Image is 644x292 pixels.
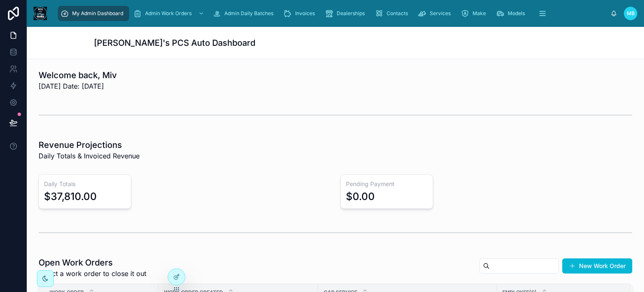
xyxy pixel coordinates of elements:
a: Admin Daily Batches [210,6,279,21]
span: Select a work order to close it out [39,268,146,279]
span: [DATE] Date: [DATE] [39,81,117,91]
span: Admin Work Orders [145,10,192,17]
div: $37,810.00 [44,190,97,203]
a: My Admin Dashboard [58,6,129,21]
a: Models [493,6,531,21]
h1: Welcome back, Miv [39,69,117,81]
span: Models [508,10,525,17]
span: Admin Daily Batches [224,10,273,17]
span: Make [473,10,486,17]
span: MB [627,10,635,17]
img: App logo [34,7,47,20]
h1: Open Work Orders [39,257,146,268]
a: Services [415,6,457,21]
span: Daily Totals & Invoiced Revenue [39,151,140,161]
a: Invoices [281,6,321,21]
h3: Daily Totals [44,180,126,188]
a: Make [458,6,492,21]
span: Contacts [387,10,408,17]
span: Dealerships [337,10,365,17]
h3: Pending Payment [346,180,428,188]
div: $0.00 [346,190,375,203]
button: New Work Order [562,258,632,274]
span: Invoices [295,10,315,17]
div: scrollable content [54,4,610,23]
a: Dealerships [322,6,371,21]
a: Contacts [372,6,414,21]
h1: [PERSON_NAME]'s PCS Auto Dashboard [94,37,255,49]
a: Admin Work Orders [131,6,208,21]
span: My Admin Dashboard [72,10,123,17]
span: Services [430,10,451,17]
h1: Revenue Projections [39,139,140,151]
